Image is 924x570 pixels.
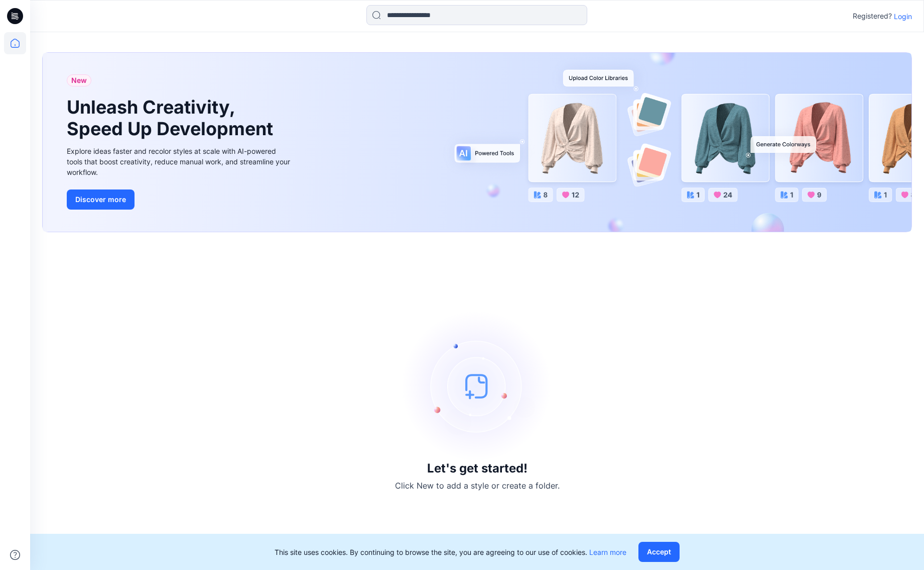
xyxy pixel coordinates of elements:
[402,311,553,461] img: empty-state-image.svg
[589,548,626,556] a: Learn more
[275,547,626,557] p: This site uses cookies. By continuing to browse the site, you are agreeing to our use of cookies.
[67,146,293,177] div: Explore ideas faster and recolor styles at scale with AI-powered tools that boost creativity, red...
[67,189,135,210] button: Discover more
[638,542,680,562] button: Accept
[427,461,527,476] h3: Let's get started!
[67,97,278,140] h1: Unleash Creativity, Speed Up Development
[71,74,87,86] span: New
[67,189,293,210] a: Discover more
[853,10,892,22] p: Registered?
[894,11,912,22] p: Login
[395,480,560,492] p: Click New to add a style or create a folder.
